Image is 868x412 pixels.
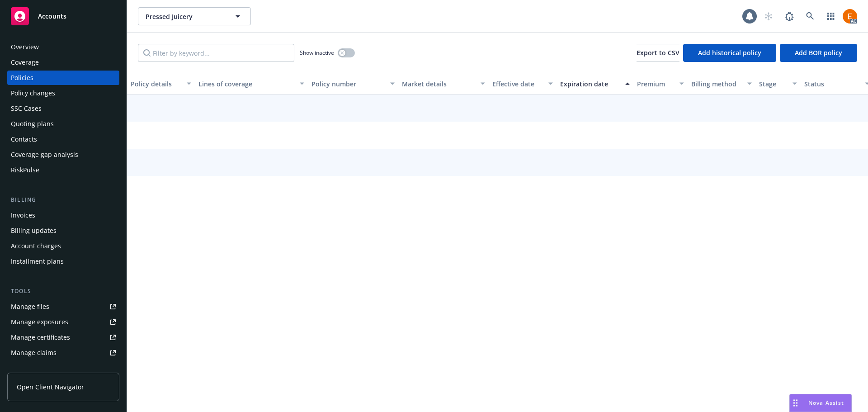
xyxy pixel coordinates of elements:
[11,86,55,100] div: Policy changes
[11,208,35,223] div: Invoices
[557,73,633,95] button: Expiration date
[804,79,859,89] div: Status
[38,13,66,20] span: Accounts
[691,79,742,89] div: Billing method
[11,147,78,162] div: Coverage gap analysis
[11,132,37,147] div: Contacts
[11,101,42,116] div: SSC Cases
[790,394,801,412] div: Drag to move
[7,254,119,269] a: Installment plans
[131,79,181,89] div: Policy details
[7,55,119,70] a: Coverage
[7,299,119,314] a: Manage files
[7,132,119,147] a: Contacts
[560,79,620,89] div: Expiration date
[311,79,385,89] div: Policy number
[308,73,398,95] button: Policy number
[7,86,119,100] a: Policy changes
[138,7,251,25] button: Pressed Juicery
[7,71,119,85] a: Policies
[688,73,755,95] button: Billing method
[843,9,857,24] img: photo
[780,44,857,62] button: Add BOR policy
[7,147,119,162] a: Coverage gap analysis
[11,71,33,85] div: Policies
[637,48,679,57] span: Export to CSV
[7,195,119,204] div: Billing
[7,239,119,253] a: Account charges
[633,73,688,95] button: Premium
[11,117,54,131] div: Quoting plans
[11,315,68,329] div: Manage exposures
[7,40,119,54] a: Overview
[11,299,49,314] div: Manage files
[11,361,53,375] div: Manage BORs
[11,55,39,70] div: Coverage
[637,44,679,62] button: Export to CSV
[492,79,543,89] div: Effective date
[11,330,70,345] div: Manage certificates
[7,101,119,116] a: SSC Cases
[801,7,819,25] a: Search
[789,394,852,412] button: Nova Assist
[637,79,674,89] div: Premium
[138,44,294,62] input: Filter by keyword...
[759,79,787,89] div: Stage
[780,7,798,25] a: Report a Bug
[698,48,761,57] span: Add historical policy
[7,223,119,238] a: Billing updates
[402,79,475,89] div: Market details
[11,163,39,177] div: RiskPulse
[795,48,842,57] span: Add BOR policy
[11,346,57,360] div: Manage claims
[300,49,334,57] span: Show inactive
[7,346,119,360] a: Manage claims
[822,7,840,25] a: Switch app
[489,73,557,95] button: Effective date
[195,73,308,95] button: Lines of coverage
[7,330,119,345] a: Manage certificates
[683,44,776,62] button: Add historical policy
[7,315,119,329] a: Manage exposures
[7,208,119,223] a: Invoices
[198,79,294,89] div: Lines of coverage
[11,40,39,54] div: Overview
[11,239,61,253] div: Account charges
[808,399,844,407] span: Nova Assist
[7,4,119,29] a: Accounts
[11,254,64,269] div: Installment plans
[7,117,119,131] a: Quoting plans
[755,73,801,95] button: Stage
[127,73,195,95] button: Policy details
[398,73,489,95] button: Market details
[7,163,119,177] a: RiskPulse
[7,361,119,375] a: Manage BORs
[17,382,84,392] span: Open Client Navigator
[11,223,57,238] div: Billing updates
[146,12,224,21] span: Pressed Juicery
[7,287,119,296] div: Tools
[759,7,778,25] a: Start snowing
